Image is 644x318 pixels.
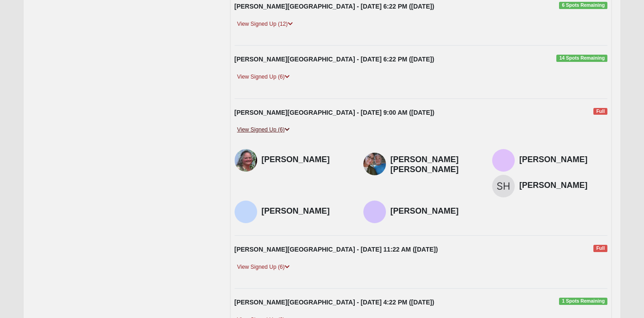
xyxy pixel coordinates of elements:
a: View Signed Up (12) [235,19,296,29]
h4: [PERSON_NAME] [262,155,350,165]
h4: [PERSON_NAME] [262,206,350,216]
span: 14 Spots Remaining [556,55,607,62]
h4: [PERSON_NAME] [PERSON_NAME] [390,155,479,174]
strong: [PERSON_NAME][GEOGRAPHIC_DATA] - [DATE] 9:00 AM ([DATE]) [235,109,435,116]
h4: [PERSON_NAME] [519,155,607,165]
strong: [PERSON_NAME][GEOGRAPHIC_DATA] - [DATE] 6:22 PM ([DATE]) [235,56,434,63]
a: View Signed Up (6) [235,262,292,272]
span: Full [593,245,607,252]
strong: [PERSON_NAME][GEOGRAPHIC_DATA] - [DATE] 11:22 AM ([DATE]) [235,246,438,253]
img: Santy Giraldo [363,201,386,223]
img: Olivia Berens [235,201,257,223]
span: 1 Spots Remaining [559,298,607,305]
strong: [PERSON_NAME][GEOGRAPHIC_DATA] - [DATE] 4:22 PM ([DATE]) [235,299,434,306]
h4: [PERSON_NAME] [390,206,479,216]
span: Full [593,108,607,115]
img: Susan Hughes [492,175,515,197]
a: View Signed Up (6) [235,125,292,135]
img: Michelle Smith Cambron [363,153,386,175]
span: 6 Spots Remaining [559,2,607,9]
img: Chloe Juarez [492,149,515,172]
img: Tiffany Deckerhoff [235,149,257,172]
h4: [PERSON_NAME] [519,181,607,191]
a: View Signed Up (6) [235,72,292,82]
strong: [PERSON_NAME][GEOGRAPHIC_DATA] - [DATE] 6:22 PM ([DATE]) [235,3,434,10]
